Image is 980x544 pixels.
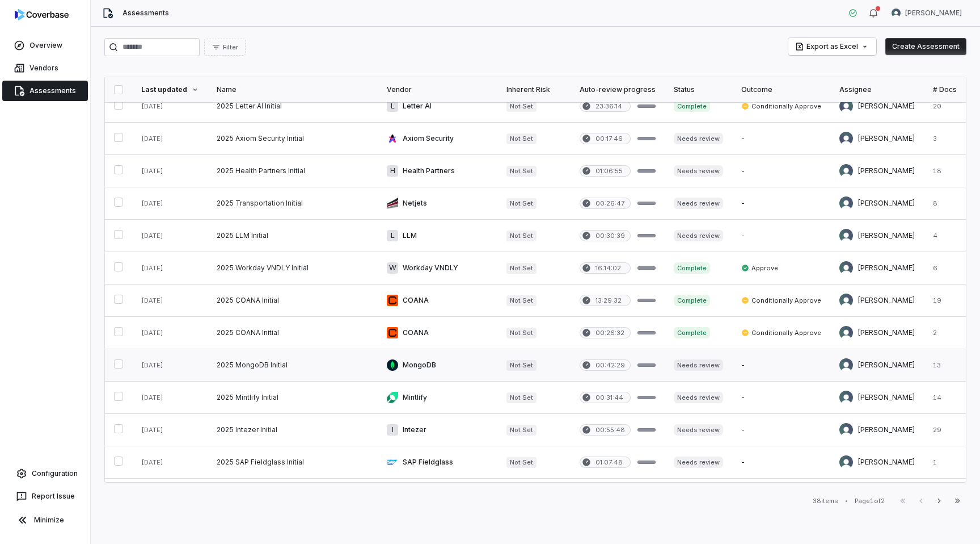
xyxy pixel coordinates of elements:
button: Create Assessment [885,38,966,55]
div: Inherent Risk [506,85,561,94]
td: - [732,382,830,414]
button: Sayantan Bhattacherjee avatar[PERSON_NAME] [885,5,969,22]
div: Outcome [741,85,821,94]
img: Sayantan Bhattacherjee avatar [892,9,901,18]
span: Filter [223,43,238,52]
a: Configuration [5,463,86,484]
span: [PERSON_NAME] [905,9,962,18]
td: - [732,123,830,155]
td: - [732,187,830,220]
img: Sayantan Bhattacherjee avatar [839,358,853,372]
div: Name [217,85,369,94]
div: Assignee [839,85,915,94]
img: Sayantan Bhattacherjee avatar [839,326,853,340]
img: Sayantan Bhattacherjee avatar [839,261,853,275]
div: Page 1 of 2 [855,497,885,505]
button: Report Issue [5,486,86,507]
a: Vendors [2,58,88,78]
img: logo-D7KZi-bG.svg [15,9,69,20]
div: Last updated [141,85,198,94]
img: Sayantan Bhattacherjee avatar [839,164,853,178]
button: Filter [204,39,246,56]
div: Status [674,85,723,94]
div: # Docs [933,85,957,94]
td: - [732,349,830,382]
a: Overview [2,35,88,56]
td: - [732,446,830,479]
button: Minimize [5,509,86,532]
a: Assessments [2,81,88,101]
img: Tomo Majima avatar [839,132,853,145]
div: Vendor [387,85,488,94]
img: Adeola Ajiginni avatar [839,99,853,113]
img: Sayantan Bhattacherjee avatar [839,455,853,469]
div: Auto-review progress [580,85,656,94]
button: Export as Excel [788,38,876,55]
td: - [732,414,830,446]
img: Sayantan Bhattacherjee avatar [839,423,853,437]
div: • [845,497,848,505]
img: Sayantan Bhattacherjee avatar [839,196,853,210]
img: Sayantan Bhattacherjee avatar [839,391,853,404]
img: Sayantan Bhattacherjee avatar [839,229,853,242]
td: - [732,155,830,187]
td: - [732,479,830,511]
img: Sayantan Bhattacherjee avatar [839,294,853,307]
span: Assessments [122,9,169,18]
td: - [732,220,830,252]
div: 38 items [813,497,838,505]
